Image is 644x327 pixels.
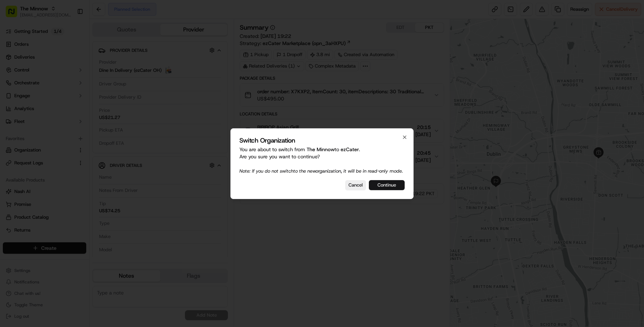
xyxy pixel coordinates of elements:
span: Note: If you do not switch to the new organization, it will be in read-only mode. [239,168,403,174]
a: Powered byPylon [50,25,87,30]
span: ezCater [341,146,359,153]
button: Continue [369,180,405,190]
button: Cancel [345,180,366,190]
span: Pylon [71,25,87,30]
p: You are about to switch from to . Are you sure you want to continue? [239,146,405,174]
h2: Switch Organization [239,137,405,144]
span: The Minnow [307,146,335,153]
